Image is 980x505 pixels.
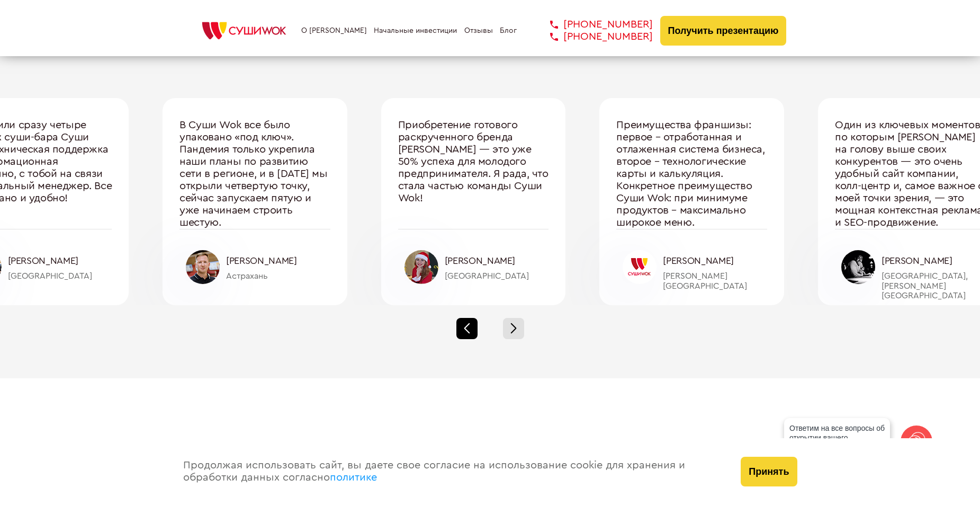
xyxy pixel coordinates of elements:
div: [GEOGRAPHIC_DATA] [8,271,112,281]
a: Отзывы [464,26,493,35]
a: политике [330,472,377,483]
button: Принять [741,457,797,486]
div: [PERSON_NAME] [226,255,330,267]
a: [PHONE_NUMBER] [534,31,653,43]
a: Блог [500,26,517,35]
a: [PHONE_NUMBER] [534,19,653,31]
div: Ответим на все вопросы об открытии вашего [PERSON_NAME]! [784,418,890,457]
div: [PERSON_NAME] [663,255,767,267]
div: В Суши Wok все было упаковано «под ключ». Пандемия только укрепила наши планы по развитию сети в ... [179,119,330,229]
img: СУШИWOK [194,19,294,42]
div: Продолжая использовать сайт, вы даете свое согласие на использование cookie для хранения и обрабо... [173,438,731,505]
div: [PERSON_NAME] [8,255,112,267]
div: Преимущества франшизы: первое – отработанная и отлаженная система бизнеса, второе – технологическ... [616,119,767,229]
a: Начальные инвестиции [374,26,457,35]
div: [PERSON_NAME][GEOGRAPHIC_DATA] [663,271,767,291]
div: Астрахань [226,271,330,281]
a: О [PERSON_NAME] [301,26,367,35]
div: [GEOGRAPHIC_DATA] [445,271,549,281]
button: Получить презентацию [660,16,787,46]
div: Приобретение готового раскрученного бренда [PERSON_NAME] — это уже 50% успеха для молодого предпр... [398,119,549,229]
div: [PERSON_NAME] [445,255,549,267]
